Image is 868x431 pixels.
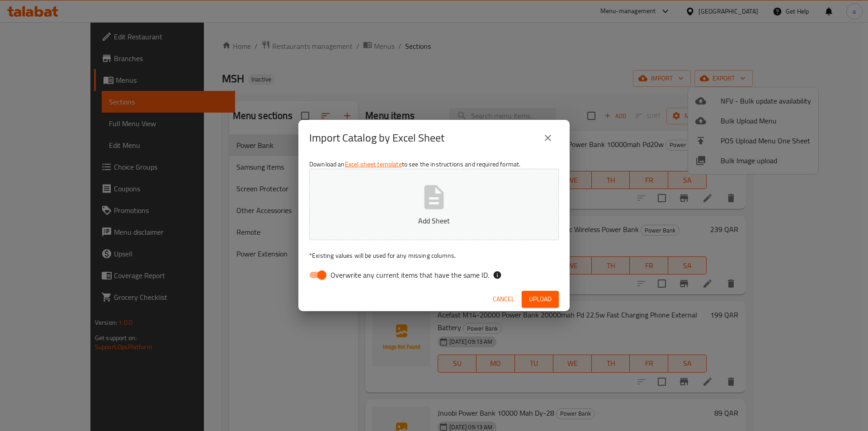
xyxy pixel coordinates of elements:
svg: If the overwrite option isn't selected, then the items that match an existing ID will be ignored ... [493,270,502,279]
button: Cancel [489,291,518,308]
p: Existing values will be used for any missing columns. [309,251,559,260]
p: Add Sheet [323,215,545,226]
h2: Import Catalog by Excel Sheet [309,131,444,145]
button: close [537,127,559,149]
span: Overwrite any current items that have the same ID. [330,270,489,280]
div: Download an to see the instructions and required format. [298,156,570,287]
span: Upload [529,294,552,305]
a: Excel sheet template [345,158,402,170]
button: Add Sheet [309,169,559,240]
button: Upload [522,291,559,308]
span: Cancel [493,294,514,305]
